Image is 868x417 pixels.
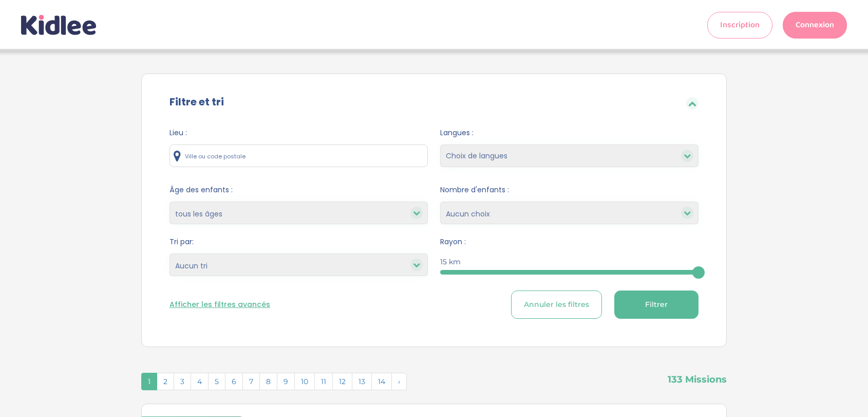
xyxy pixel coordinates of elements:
[169,237,428,247] span: Tri par:
[707,12,772,39] a: Inscription
[440,185,699,195] span: Nombre d'enfants :
[332,373,352,390] span: 12
[352,373,372,390] span: 13
[169,299,270,310] button: Afficher les filtres avancés
[314,373,333,390] span: 11
[391,373,407,390] span: Suivant »
[645,299,668,310] span: Filtrer
[169,94,224,110] label: Filtre et tri
[169,144,428,167] input: Ville ou code postale
[440,237,699,247] span: Rayon :
[614,291,699,319] button: Filtrer
[440,257,461,267] span: 15 km
[259,373,277,390] span: 8
[225,373,243,390] span: 6
[191,373,209,390] span: 4
[511,291,602,319] button: Annuler les filtres
[524,299,589,310] span: Annuler les filtres
[169,128,428,138] span: Lieu :
[371,373,392,390] span: 14
[174,373,191,390] span: 3
[668,362,727,387] span: 133 Missions
[294,373,315,390] span: 10
[141,373,157,390] span: 1
[208,373,225,390] span: 5
[277,373,295,390] span: 9
[440,128,699,138] span: Langues :
[157,373,174,390] span: 2
[783,12,847,39] a: Connexion
[242,373,260,390] span: 7
[169,185,428,195] span: Âge des enfants :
